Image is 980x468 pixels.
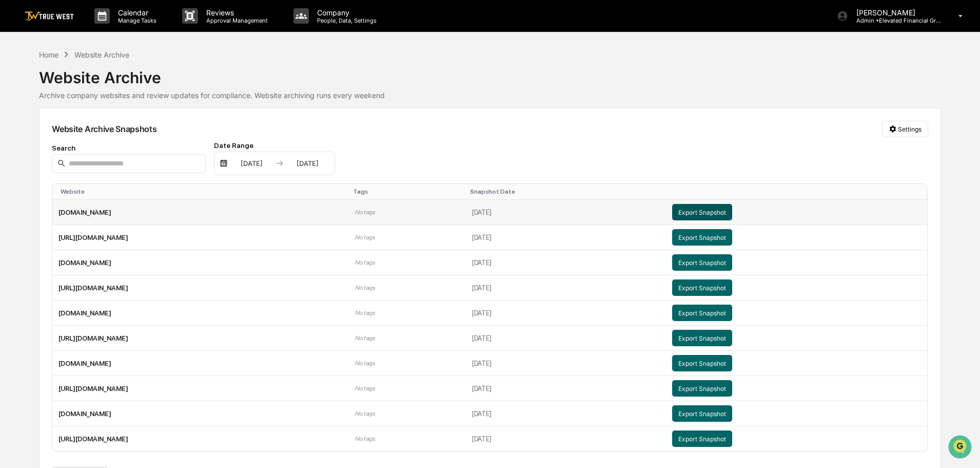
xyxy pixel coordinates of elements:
p: People, Data, Settings [309,17,382,24]
div: [DATE] [286,159,329,167]
span: No tags [355,209,375,216]
td: [DOMAIN_NAME] [52,250,349,275]
span: Pylon [102,255,124,263]
td: [DATE] [466,351,666,376]
span: No tags [355,284,375,291]
div: Toggle SortBy [470,188,662,195]
td: [DATE] [466,200,666,225]
span: No tags [355,234,375,241]
td: [URL][DOMAIN_NAME] [52,326,349,351]
div: Past conversations [10,114,69,122]
button: Start new chat [174,82,187,94]
div: Website Archive [74,50,129,59]
td: [DATE] [466,426,666,451]
div: 🗄️ [74,211,83,219]
img: logo [25,11,74,21]
iframe: Open customer support [947,434,975,462]
td: [DATE] [466,275,666,301]
img: arrow right [276,159,284,167]
td: [DOMAIN_NAME] [52,301,349,326]
button: Export Snapshot [672,330,732,346]
div: Website Archive Snapshots [52,124,156,134]
button: Export Snapshot [672,305,732,321]
img: Tammy Steffen [10,130,27,146]
p: [PERSON_NAME] [848,8,944,17]
div: Toggle SortBy [61,188,345,195]
button: Export Snapshot [672,380,732,397]
button: Export Snapshot [672,279,732,296]
button: Export Snapshot [672,405,732,422]
span: Preclearance [21,210,66,220]
span: [PERSON_NAME] [32,167,83,176]
span: • [85,167,89,176]
button: See all [159,112,187,124]
img: calendar [220,159,228,167]
span: No tags [355,259,375,266]
p: Reviews [198,8,273,17]
span: [DATE] [91,140,112,148]
span: No tags [355,309,375,316]
a: Powered byPylon [72,254,124,263]
span: [PERSON_NAME] [32,140,83,148]
span: No tags [355,385,375,392]
p: Calendar [110,8,162,17]
img: 8933085812038_c878075ebb4cc5468115_72.jpg [22,79,40,97]
span: • [85,140,89,148]
td: [DOMAIN_NAME] [52,401,349,426]
div: Date Range [214,141,335,149]
td: [DATE] [466,225,666,250]
button: Settings [882,121,928,137]
img: Tammy Steffen [10,158,27,174]
button: Export Snapshot [672,355,732,371]
a: 🗄️Attestations [70,206,131,224]
div: We're available if you need us! [46,89,141,97]
span: Attestations [85,210,127,220]
span: Data Lookup [21,230,65,240]
td: [DATE] [466,401,666,426]
td: [URL][DOMAIN_NAME] [52,376,349,401]
span: [DATE] [91,167,112,176]
div: Search [52,144,206,152]
span: No tags [355,410,375,417]
div: Toggle SortBy [353,188,462,195]
p: Manage Tasks [110,17,162,24]
div: Toggle SortBy [674,188,923,195]
td: [URL][DOMAIN_NAME] [52,275,349,301]
p: How can we help? [10,22,187,38]
div: 🖐️ [10,211,18,219]
span: No tags [355,360,375,367]
div: Archive company websites and review updates for compliance. Website archiving runs every weekend [39,91,940,100]
a: 🖐️Preclearance [6,206,70,224]
img: 1746055101610-c473b297-6a78-478c-a979-82029cc54cd1 [10,79,29,97]
td: [DATE] [466,250,666,275]
span: No tags [355,334,375,342]
button: Export Snapshot [672,229,732,246]
td: [DATE] [466,326,666,351]
p: Approval Management [198,17,273,24]
td: [DOMAIN_NAME] [52,200,349,225]
td: [URL][DOMAIN_NAME] [52,225,349,250]
td: [URL][DOMAIN_NAME] [52,426,349,451]
div: [DATE] [230,159,273,167]
button: Export Snapshot [672,254,732,271]
div: Home [39,50,58,59]
td: [DOMAIN_NAME] [52,351,349,376]
p: Company [309,8,382,17]
td: [DATE] [466,301,666,326]
button: Export Snapshot [672,430,732,447]
div: Start new chat [46,79,168,89]
div: Website Archive [39,60,940,87]
a: 🔎Data Lookup [6,226,69,244]
span: No tags [355,435,375,442]
button: Export Snapshot [672,204,732,220]
div: 🔎 [10,231,18,239]
td: [DATE] [466,376,666,401]
p: Admin • Elevated Financial Group [848,17,944,24]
